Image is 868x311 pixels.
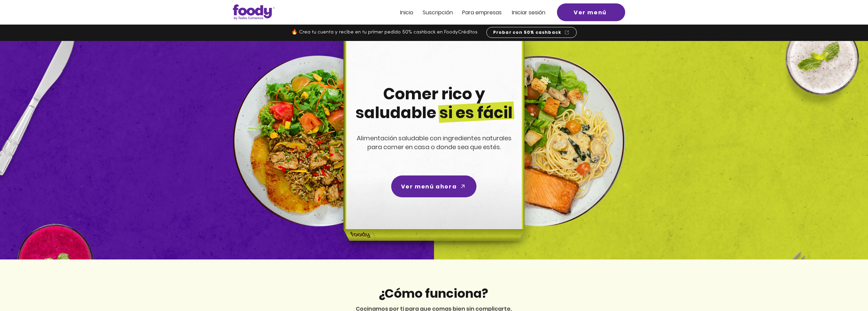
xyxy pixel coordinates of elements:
span: ra empresas [469,9,502,16]
span: Comer rico y saludable si es fácil [355,83,513,124]
a: Suscripción [423,10,453,15]
span: Pa [462,9,469,16]
a: Para empresas [462,10,502,15]
span: Probar con 50% cashback [493,29,562,36]
a: Iniciar sesión [512,10,545,15]
span: 🔥 Crea tu cuenta y recibe en tu primer pedido 50% cashback en FoodyCréditos [291,30,477,35]
a: Inicio [400,10,413,15]
span: Ver menú [574,8,607,17]
span: Ver menú ahora [401,182,457,191]
span: Suscripción [423,9,453,16]
a: Probar con 50% cashback [486,27,577,38]
span: Inicio [400,9,413,16]
span: Iniciar sesión [512,9,545,16]
a: Ver menú [557,3,625,21]
iframe: Messagebird Livechat Widget [828,271,861,304]
img: Logo_Foody V2.0.0 (3).png [233,4,275,20]
img: left-dish-compress.png [233,56,403,226]
a: Ver menú ahora [391,175,476,197]
span: Alimentación saludable con ingredientes naturales para comer en casa o donde sea que estés. [357,134,512,151]
span: ¿Cómo funciona? [378,285,488,302]
img: headline-center-compress.png [324,41,541,259]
